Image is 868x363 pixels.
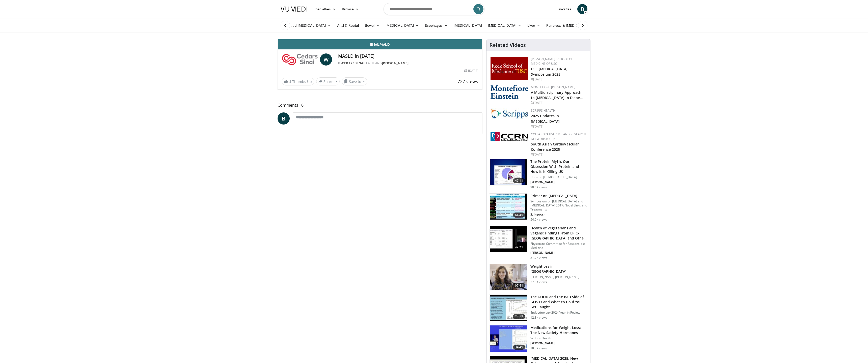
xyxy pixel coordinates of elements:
[490,193,587,222] a: 64:45 Primer on [MEDICAL_DATA] Symposium on [MEDICAL_DATA] and [MEDICAL_DATA] 2017: Novel Links a...
[278,102,482,108] span: Comments 0
[553,4,574,14] a: Favorites
[282,78,314,85] a: 4 Thumbs Up
[530,175,587,179] p: Houston [DEMOGRAPHIC_DATA]
[278,20,334,31] a: Advanced [MEDICAL_DATA]
[383,20,422,31] a: [MEDICAL_DATA]
[457,78,478,84] span: 727 views
[491,132,528,141] img: a04ee3ba-8487-4636-b0fb-5e8d268f3737.png.150x105_q85_autocrop_double_scale_upscale_version-0.2.png
[490,264,587,291] a: 07:41 Weightloss in [GEOGRAPHIC_DATA] [PERSON_NAME] [PERSON_NAME] 27.8K views
[530,180,587,184] p: [PERSON_NAME]
[513,283,525,288] span: 07:41
[531,113,560,124] a: 2025 Updates in [MEDICAL_DATA]
[531,67,568,77] a: USC [MEDICAL_DATA] Symposium 2025
[491,57,528,80] img: 7b941f1f-d101-407a-8bfa-07bd47db01ba.png.150x105_q85_autocrop_double_scale_upscale_version-0.2.jpg
[490,294,587,321] a: 23:19 The GOOD and the BAD Side of GLP-1s and What to Do If You Get Caught… Endocrinology 2024 Ye...
[531,132,586,141] a: Collaborative CME and Research Network (CCRN)
[530,275,587,279] p: [PERSON_NAME] [PERSON_NAME]
[485,20,524,31] a: [MEDICAL_DATA]
[338,61,478,66] div: By FEATURING
[310,4,339,14] a: Specialties
[530,226,587,241] h3: Health of Vegetarians and Vegans: Findings From EPIC-[GEOGRAPHIC_DATA] and Othe…
[384,3,484,15] input: Search topics, interventions
[490,325,587,352] a: 34:49 Medications for Weight Loss: The New Satiety Hormones Scripps Health [PERSON_NAME] 18.5K views
[382,61,409,65] a: [PERSON_NAME]
[530,213,587,217] p: S. Inzucchi
[490,194,527,220] img: 022d2313-3eaa-4549-99ac-ae6801cd1fdc.150x105_q85_crop-smart_upscale.jpg
[530,193,587,198] h3: Primer on [MEDICAL_DATA]
[491,108,528,119] img: c9f2b0b7-b02a-4276-a72a-b0cbb4230bc1.jpg.150x105_q85_autocrop_double_scale_upscale_version-0.2.jpg
[531,57,573,66] a: [PERSON_NAME] School of Medicine of USC
[282,53,318,66] img: Cedars Sinai
[531,124,586,129] div: [DATE]
[530,336,587,340] p: Scripps Health
[530,242,587,250] p: Physicians Committee for Responsible Medicine
[464,69,478,73] div: [DATE]
[513,314,525,319] span: 23:19
[490,42,526,48] h4: Related Videos
[531,142,579,152] a: South Asian Cardiovascular Conference 2025
[530,185,547,189] p: 90.6K views
[530,264,587,274] h3: Weightloss in [GEOGRAPHIC_DATA]
[530,311,587,315] p: Endocrinology 2024 Year in Review
[531,90,583,100] a: A Multidisciplinary Approach to [MEDICAL_DATA] in Diabe…
[513,245,525,250] span: 49:21
[531,152,586,157] div: [DATE]
[334,20,362,31] a: Anal & Rectal
[490,295,527,321] img: 756cb5e3-da60-49d4-af2c-51c334342588.150x105_q85_crop-smart_upscale.jpg
[338,53,478,59] h4: MASLD in [DATE]
[339,4,362,14] a: Browse
[490,325,527,352] img: 07e42906-ef03-456f-8d15-f2a77df6705a.150x105_q85_crop-smart_upscale.jpg
[530,294,587,310] h3: The GOOD and the BAD Side of GLP-1s and What to Do If You Get Caught…
[320,53,332,66] a: W
[531,108,555,113] a: Scripps Health
[530,346,547,350] p: 18.5K views
[491,85,528,99] img: b0142b4c-93a1-4b58-8f91-5265c282693c.png.150x105_q85_autocrop_double_scale_upscale_version-0.2.png
[530,256,547,260] p: 31.7K views
[490,226,587,260] a: 49:21 Health of Vegetarians and Vegans: Findings From EPIC-[GEOGRAPHIC_DATA] and Othe… Physicians...
[513,178,525,183] span: 47:11
[451,20,485,31] a: [MEDICAL_DATA]
[422,20,451,31] a: Esophagus
[513,213,525,218] span: 64:45
[531,77,586,82] div: [DATE]
[281,7,307,12] img: VuMedi Logo
[543,20,602,31] a: Pancreas & [MEDICAL_DATA]
[530,341,587,345] p: [PERSON_NAME]
[530,316,547,320] p: 12.8K views
[530,325,587,335] h3: Medications for Weight Loss: The New Satiety Hormones
[278,112,290,125] a: B
[490,159,527,186] img: b7b8b05e-5021-418b-a89a-60a270e7cf82.150x105_q85_crop-smart_upscale.jpg
[524,20,543,31] a: Liver
[316,77,340,85] button: Share
[342,61,364,65] a: Cedars Sinai
[531,101,586,105] div: [DATE]
[289,79,291,84] span: 4
[342,77,367,85] button: Save to
[490,159,587,189] a: 47:11 The Protein Myth: Our Obsession With Protein and How It Is Killing US Houston [DEMOGRAPHIC_...
[362,20,383,31] a: Bowel
[530,251,587,255] p: [PERSON_NAME]
[530,199,587,211] p: Symposium on [MEDICAL_DATA] and [MEDICAL_DATA] 2017: Novel Links and Treatments
[278,39,482,49] a: Email Walid
[577,4,587,14] a: B
[513,345,525,350] span: 34:49
[530,218,547,222] p: 54.6K views
[490,226,527,252] img: 606f2b51-b844-428b-aa21-8c0c72d5a896.150x105_q85_crop-smart_upscale.jpg
[530,159,587,174] h3: The Protein Myth: Our Obsession With Protein and How It Is Killing US
[490,264,527,290] img: 9983fed1-7565-45be-8934-aef1103ce6e2.150x105_q85_crop-smart_upscale.jpg
[530,280,547,284] p: 27.8K views
[531,85,575,89] a: Montefiore [PERSON_NAME]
